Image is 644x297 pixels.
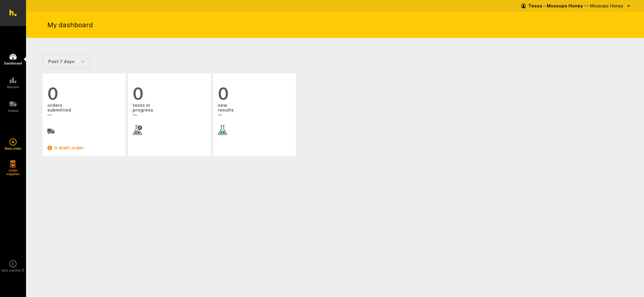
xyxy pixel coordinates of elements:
[47,85,121,135] a: 0 orderssubmitted
[4,169,22,176] h5: Order supplies
[218,85,291,135] a: 0 newresults
[47,144,121,151] a: 0 draft order
[528,3,583,9] strong: Tessa - Mossops Honey
[5,147,21,150] h5: New order
[218,85,291,102] span: 0
[8,109,19,112] h5: Orders
[133,85,206,135] a: 0 tests inprogress
[47,102,121,118] span: orders submitted
[133,102,206,118] span: tests in progress
[521,1,632,11] button: Tessa - Mossops Honey — Mossops Honey
[133,85,206,102] span: 0
[218,102,291,118] span: new results
[4,62,22,65] h5: Dashboard
[47,20,93,29] h1: My dashboard
[7,85,19,89] h5: Results
[47,85,121,102] span: 0
[2,269,24,272] h5: Info centre
[584,3,623,9] span: — Mossops Honey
